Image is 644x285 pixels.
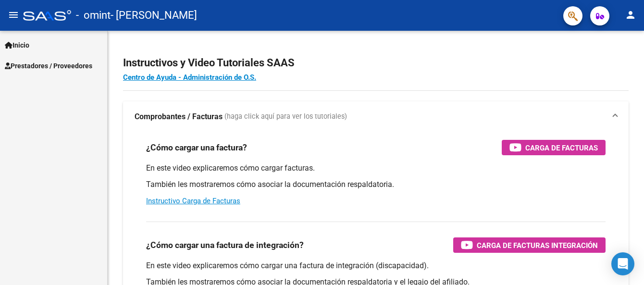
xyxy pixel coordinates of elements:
a: Centro de Ayuda - Administración de O.S. [123,73,256,82]
span: - omint [76,5,111,26]
span: Prestadores / Proveedores [5,61,92,71]
mat-expansion-panel-header: Comprobantes / Facturas (haga click aquí para ver los tutoriales) [123,101,629,132]
span: Carga de Facturas Integración [477,239,598,251]
span: - [PERSON_NAME] [111,5,197,26]
h3: ¿Cómo cargar una factura? [146,141,247,154]
span: Inicio [5,40,29,50]
a: Instructivo Carga de Facturas [146,197,240,205]
button: Carga de Facturas Integración [453,237,606,253]
mat-icon: person [625,9,636,21]
strong: Comprobantes / Facturas [135,112,223,122]
p: En este video explicaremos cómo cargar facturas. [146,163,606,173]
mat-icon: menu [8,9,19,21]
h2: Instructivos y Video Tutoriales SAAS [123,54,629,72]
span: (haga click aquí para ver los tutoriales) [224,112,347,122]
button: Carga de Facturas [502,140,606,155]
p: También les mostraremos cómo asociar la documentación respaldatoria. [146,179,606,190]
h3: ¿Cómo cargar una factura de integración? [146,238,304,252]
span: Carga de Facturas [525,142,598,154]
div: Open Intercom Messenger [611,252,634,275]
p: En este video explicaremos cómo cargar una factura de integración (discapacidad). [146,260,606,271]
